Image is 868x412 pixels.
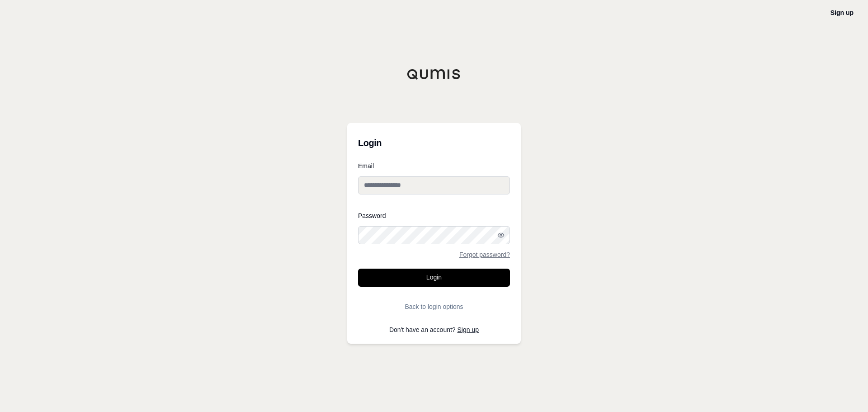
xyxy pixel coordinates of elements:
[830,9,854,16] a: Sign up
[358,327,510,333] p: Don't have an account?
[358,269,510,287] button: Login
[358,134,510,152] h3: Login
[458,326,479,333] a: Sign up
[358,163,510,169] label: Email
[358,213,510,219] label: Password
[459,251,510,258] a: Forgot password?
[407,69,461,80] img: Qumis
[358,298,510,316] button: Back to login options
